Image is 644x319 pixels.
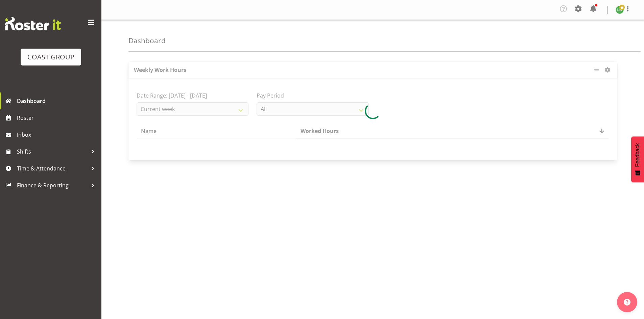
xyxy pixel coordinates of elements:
span: Dashboard [17,96,98,106]
img: Rosterit website logo [5,17,61,30]
button: Feedback - Show survey [631,136,644,182]
div: COAST GROUP [27,52,74,62]
span: Feedback [635,143,641,167]
span: Time & Attendance [17,163,88,174]
span: Shifts [17,147,88,157]
img: help-xxl-2.png [624,299,630,305]
span: Roster [17,113,98,123]
span: Finance & Reporting [17,180,88,190]
span: Inbox [17,130,98,140]
img: lu-budden8051.jpg [616,6,624,14]
h4: Dashboard [128,37,166,45]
